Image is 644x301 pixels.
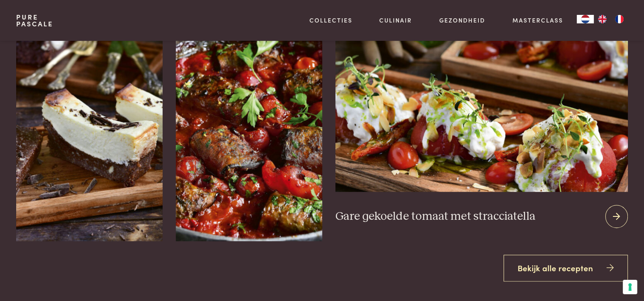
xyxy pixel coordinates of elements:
[594,15,611,23] a: EN
[623,280,637,294] button: Uw voorkeuren voor toestemming voor trackingtechnologieën
[512,16,563,25] a: Masterclass
[577,15,594,23] a: NL
[577,15,628,23] aside: Language selected: Nederlands
[16,14,53,27] a: PurePascale
[309,16,352,25] a: Collecties
[439,16,485,25] a: Gezondheid
[504,255,628,281] a: Bekijk alle recepten
[379,16,412,25] a: Culinair
[335,209,535,224] h3: Gare gekoelde tomaat met stracciatella
[611,15,628,23] a: FR
[594,15,628,23] ul: Language list
[577,15,594,23] div: Language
